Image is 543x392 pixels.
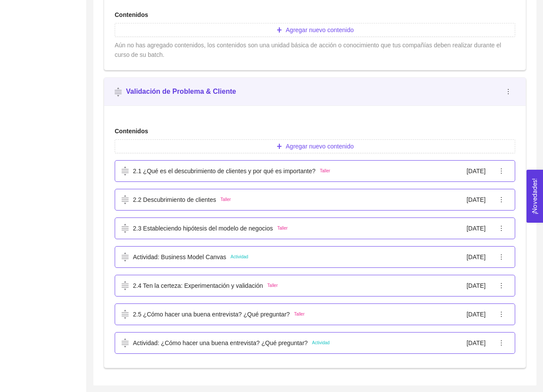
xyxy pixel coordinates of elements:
[122,252,129,262] img: drag-icon.2eb08bcc.svg
[122,195,494,204] div: 2.2 Descubrimiento de clientesTaller[DATE]
[494,193,508,207] button: ellipsis
[133,195,216,204] p: 2.2 Descubrimiento de clientes
[494,307,508,321] button: ellipsis
[115,86,501,97] div: Validación de Problema & Cliente
[122,195,129,204] img: drag-icon.2eb08bcc.svg
[115,11,148,18] strong: Contenidos
[122,281,494,290] div: 2.4 Ten la certeza: Experimentación y validaciónTaller[DATE]
[495,311,508,318] span: ellipsis
[126,88,236,95] strong: Validación de Problema & Cliente
[494,221,508,235] button: ellipsis
[294,311,305,318] span: Taller
[122,310,494,319] div: 2.5 ¿Cómo hacer una buena entrevista? ¿Qué preguntar?Taller[DATE]
[467,166,486,176] div: [DATE]
[312,339,330,346] span: Actividad
[122,338,494,348] div: Actividad: ¿Cómo hacer una buena entrevista? ¿Qué preguntar?Actividad[DATE]
[231,254,248,260] span: Actividad
[495,168,508,175] span: ellipsis
[320,168,330,175] span: Taller
[122,166,494,176] div: 2.1 ¿Qué es el descubrimiento de clientes y por qué es importante?Taller[DATE]
[115,128,148,135] strong: Contenidos
[467,195,486,204] div: [DATE]
[286,25,354,35] span: Agregar nuevo contenido
[133,224,273,233] p: 2.3 Estableciendo hipótesis del modelo de negocios
[115,42,501,58] span: Aún no has agregado contenidos, los contenidos son una unidad básica de acción o conocimiento que...
[502,88,515,95] span: ellipsis
[526,170,543,223] button: Open Feedback Widget
[115,87,122,97] img: drag-icon.2eb08bcc.svg
[495,225,508,232] span: ellipsis
[122,166,129,176] img: drag-icon.2eb08bcc.svg
[277,225,288,232] span: Taller
[133,310,290,319] p: 2.5 ¿Cómo hacer una buena entrevista? ¿Qué preguntar?
[122,224,494,233] div: 2.3 Estableciendo hipótesis del modelo de negociosTaller[DATE]
[286,142,354,151] span: Agregar nuevo contenido
[495,339,508,346] span: ellipsis
[133,281,263,290] p: 2.4 Ten la certeza: Experimentación y validación
[220,196,231,203] span: Taller
[501,85,515,99] button: ellipsis
[276,27,282,34] span: plus
[133,338,308,348] p: Actividad: ¿Cómo hacer una buena entrevista? ¿Qué preguntar?
[467,310,486,319] div: [DATE]
[494,336,508,350] button: ellipsis
[133,166,315,176] p: 2.1 ¿Qué es el descubrimiento de clientes y por qué es importante?
[122,310,129,319] img: drag-icon.2eb08bcc.svg
[122,281,129,290] img: drag-icon.2eb08bcc.svg
[122,224,129,233] img: drag-icon.2eb08bcc.svg
[115,139,515,153] button: plusAgregar nuevo contenido
[115,23,515,37] button: plusAgregar nuevo contenido
[122,338,129,348] img: drag-icon.2eb08bcc.svg
[494,250,508,264] button: ellipsis
[467,252,486,262] div: [DATE]
[276,143,282,150] span: plus
[467,224,486,233] div: [DATE]
[467,338,486,348] div: [DATE]
[467,281,486,290] div: [DATE]
[495,254,508,260] span: ellipsis
[122,252,494,262] div: Actividad: Business Model CanvasActividad[DATE]
[267,282,278,289] span: Taller
[494,164,508,178] button: ellipsis
[495,196,508,203] span: ellipsis
[494,279,508,293] button: ellipsis
[495,282,508,289] span: ellipsis
[133,252,226,262] p: Actividad: Business Model Canvas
